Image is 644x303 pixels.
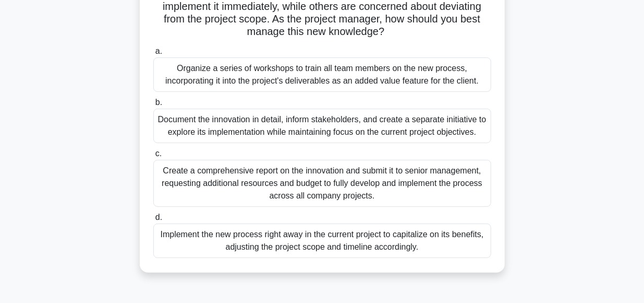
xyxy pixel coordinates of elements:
[153,57,491,92] div: Organize a series of workshops to train all team members on the new process, incorporating it int...
[155,149,162,158] span: c.
[155,213,162,222] span: d.
[155,98,162,107] span: b.
[153,160,491,207] div: Create a comprehensive report on the innovation and submit it to senior management, requesting ad...
[155,46,162,55] span: a.
[153,109,491,143] div: Document the innovation in detail, inform stakeholders, and create a separate initiative to explo...
[153,224,491,258] div: Implement the new process right away in the current project to capitalize on its benefits, adjust...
